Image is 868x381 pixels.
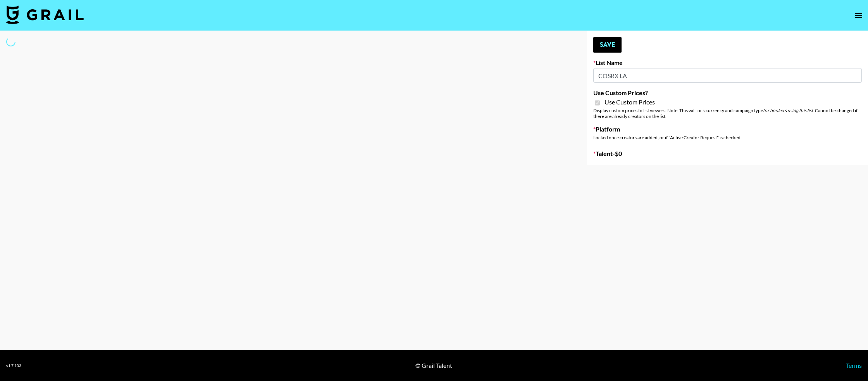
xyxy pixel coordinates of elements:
img: Grail Talent [6,5,84,24]
label: Talent - $ 0 [593,150,862,157]
em: for bookers using this list [763,108,813,113]
a: Terms [846,362,862,369]
label: Platform [593,125,862,133]
span: Use Custom Prices [604,98,655,106]
label: List Name [593,59,862,67]
div: © Grail Talent [415,362,452,369]
label: Use Custom Prices? [593,89,862,97]
button: open drawer [851,8,866,23]
div: Display custom prices to list viewers. Note: This will lock currency and campaign type . Cannot b... [593,108,862,119]
div: Locked once creators are added, or if "Active Creator Request" is checked. [593,135,862,140]
div: v 1.7.103 [6,363,21,368]
button: Save [593,37,622,53]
